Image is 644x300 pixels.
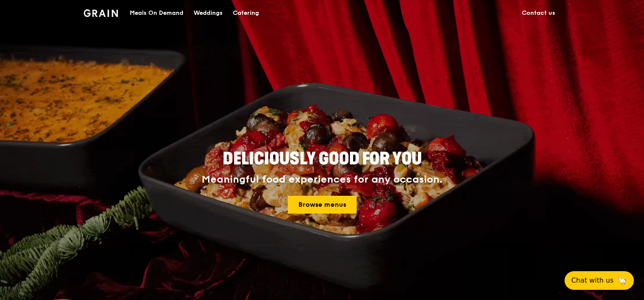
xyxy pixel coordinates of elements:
[617,275,627,286] span: 🦙
[233,0,259,26] div: Catering
[517,0,560,26] a: Contact us
[288,196,357,214] a: Browse menus
[571,275,614,286] span: Chat with us
[223,149,422,169] span: Deliciously good for you
[228,0,264,26] a: Catering
[194,0,223,26] div: Weddings
[84,9,118,17] img: Grain
[565,271,634,290] button: Chat with us🦙
[170,174,474,186] div: Meaningful food experiences for any occasion.
[188,0,228,26] a: Weddings
[130,0,183,26] div: Meals On Demand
